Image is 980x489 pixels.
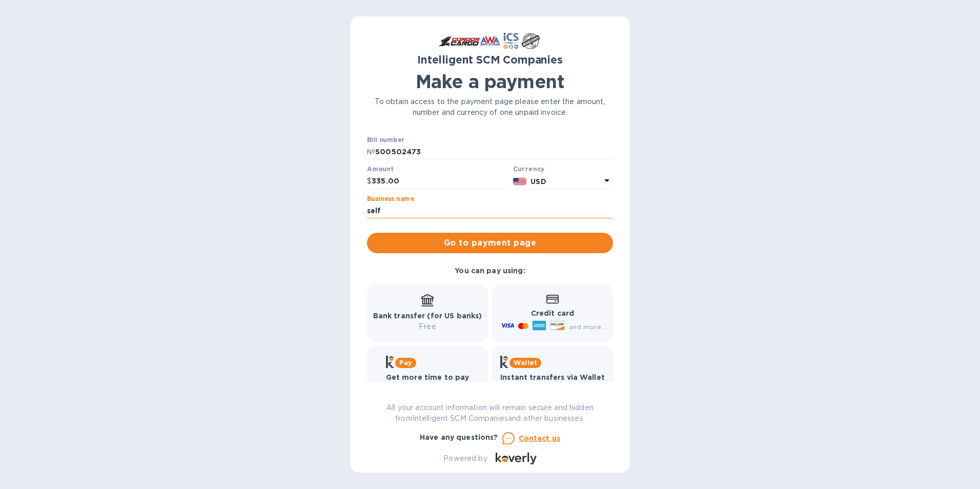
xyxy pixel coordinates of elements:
[367,147,375,157] p: №
[417,53,563,66] b: Intelligent SCM Companies
[367,96,613,118] p: To obtain access to the payment page please enter the amount, number and currency of one unpaid i...
[569,323,606,331] span: and more...
[367,233,613,253] button: Go to payment page
[519,434,561,442] u: Contact us
[367,167,393,173] label: Amount
[367,402,613,424] p: All your account information will remain secure and hidden from Intelligent SCM Companies and oth...
[531,309,574,317] b: Credit card
[420,433,498,441] b: Have any questions?
[367,196,414,202] label: Business name
[455,267,525,275] b: You can pay using:
[530,177,546,186] b: USD
[372,174,509,189] input: 0.00
[367,176,372,187] p: $
[514,359,537,366] b: Wallet
[375,145,613,160] input: Enter bill number
[513,165,545,173] b: Currency
[373,321,482,332] p: Free
[375,237,605,249] span: Go to payment page
[399,359,412,366] b: Pay
[500,373,605,381] b: Instant transfers via Wallet
[386,373,469,381] b: Get more time to pay
[373,312,482,320] b: Bank transfer (for US banks)
[513,178,527,185] img: USD
[443,453,487,464] p: Powered by
[367,137,404,143] label: Bill number
[367,71,613,92] h1: Make a payment
[367,203,613,219] input: Enter business name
